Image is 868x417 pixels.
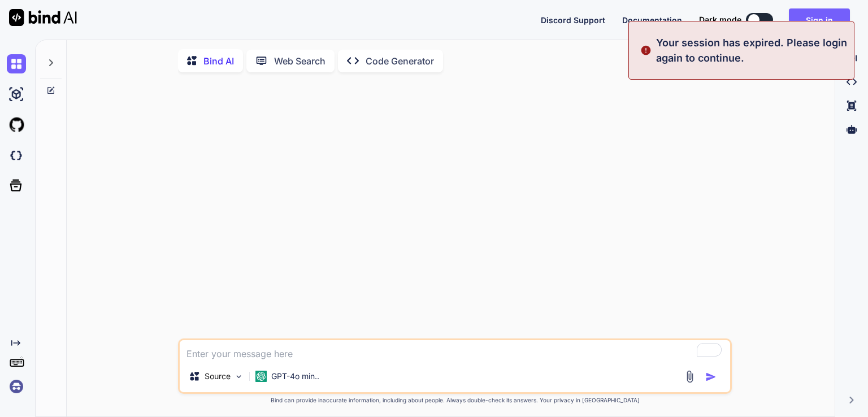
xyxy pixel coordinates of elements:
p: Web Search [274,54,325,68]
span: Documentation [622,15,682,25]
span: Discord Support [541,15,605,25]
button: Discord Support [541,14,605,26]
img: signin [7,377,26,396]
img: attachment [683,370,696,383]
img: chat [7,54,26,73]
p: Code Generator [366,54,434,68]
img: GPT-4o mini [255,371,267,382]
img: ai-studio [7,85,26,104]
button: Documentation [622,14,682,26]
img: alert [640,35,652,66]
p: GPT-4o min.. [271,371,319,382]
p: Source [205,371,231,382]
p: Your session has expired. Please login again to continue. [656,35,847,66]
span: Dark mode [699,14,741,25]
p: Bind AI [203,54,234,68]
img: Pick Models [234,372,244,381]
img: Bind AI [9,9,77,26]
img: darkCloudIdeIcon [7,146,26,165]
img: icon [705,371,717,383]
p: Bind can provide inaccurate information, including about people. Always double-check its answers.... [178,396,732,405]
textarea: To enrich screen reader interactions, please activate Accessibility in Grammarly extension settings [180,340,730,360]
img: githubLight [7,115,26,134]
button: Sign in [789,8,850,31]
